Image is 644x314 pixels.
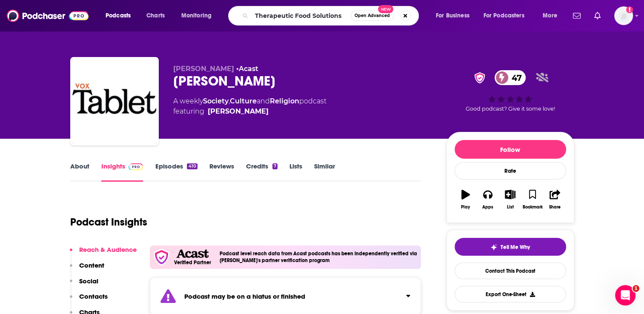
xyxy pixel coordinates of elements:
a: Similar [314,162,335,182]
div: A weekly podcast [173,96,326,117]
button: open menu [430,9,480,23]
button: open menu [537,9,568,23]
p: Social [79,277,98,285]
button: Apps [477,184,499,215]
img: Podchaser - Follow, Share and Rate Podcasts [7,8,89,24]
div: [PERSON_NAME] [208,106,269,117]
span: [PERSON_NAME] [173,65,234,73]
a: Religion [270,97,299,105]
a: Culture [230,97,257,105]
p: Contacts [79,292,108,300]
img: verfied icon [153,249,170,265]
a: Charts [141,9,170,23]
img: User Profile [614,6,633,25]
a: Contact This Podcast [455,263,566,279]
button: Reach & Audience [70,245,137,261]
a: About [70,162,89,182]
button: Follow [455,140,566,159]
a: Show notifications dropdown [570,9,584,23]
a: Show notifications dropdown [591,9,604,23]
div: Bookmark [522,205,542,210]
button: List [499,184,521,215]
button: Open AdvancedNew [351,11,394,21]
img: Vox Tablet [72,59,157,144]
img: Acast [176,249,209,258]
button: tell me why sparkleTell Me Why [455,238,566,256]
div: List [507,205,514,210]
span: featuring [173,106,326,117]
div: verified Badge47Good podcast? Give it some love! [447,65,574,117]
a: Credits7 [246,162,278,182]
span: Monitoring [181,10,212,22]
span: Podcasts [106,10,131,22]
input: Search podcasts, credits, & more... [252,9,351,23]
a: Lists [289,162,302,182]
button: Contacts [70,292,108,308]
img: verified Badge [472,72,488,83]
h1: Podcast Insights [70,216,147,228]
button: Export One-Sheet [455,286,566,303]
button: Social [70,277,98,293]
span: For Business [436,10,469,22]
img: Podchaser Pro [129,163,143,170]
span: • [236,65,258,73]
h5: Verified Partner [174,260,211,265]
span: , [229,97,230,105]
img: tell me why sparkle [490,244,497,251]
p: Content [79,261,104,269]
p: Reach & Audience [79,245,137,254]
a: 47 [495,70,526,85]
span: Good podcast? Give it some love! [466,106,555,112]
span: More [543,10,557,22]
span: Tell Me Why [501,244,530,251]
button: Bookmark [521,184,544,215]
span: and [257,97,270,105]
div: Rate [455,162,566,180]
div: Apps [482,205,493,210]
div: Share [549,205,561,210]
a: InsightsPodchaser Pro [101,162,143,182]
div: 7 [272,163,278,169]
a: Acast [239,65,258,73]
svg: Add a profile image [626,6,633,13]
button: Share [544,184,566,215]
a: Society [203,97,229,105]
span: 1 [633,285,639,292]
span: Logged in as BenLaurro [614,6,633,25]
h4: Podcast level reach data from Acast podcasts has been independently verified via [PERSON_NAME]'s ... [220,251,418,263]
button: open menu [100,9,142,23]
a: Episodes410 [155,162,197,182]
iframe: Intercom live chat [615,285,635,305]
button: Content [70,261,104,277]
span: New [378,5,393,13]
div: 410 [187,163,197,169]
button: open menu [478,9,537,23]
span: 47 [503,70,526,85]
strong: Podcast may be on a hiatus or finished [184,292,305,300]
div: Search podcasts, credits, & more... [236,6,427,26]
span: For Podcasters [484,10,524,22]
button: open menu [175,9,223,23]
span: Open Advanced [355,14,390,18]
button: Show profile menu [614,6,633,25]
div: Play [461,205,470,210]
span: Charts [146,10,165,22]
a: Reviews [209,162,234,182]
button: Play [455,184,477,215]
